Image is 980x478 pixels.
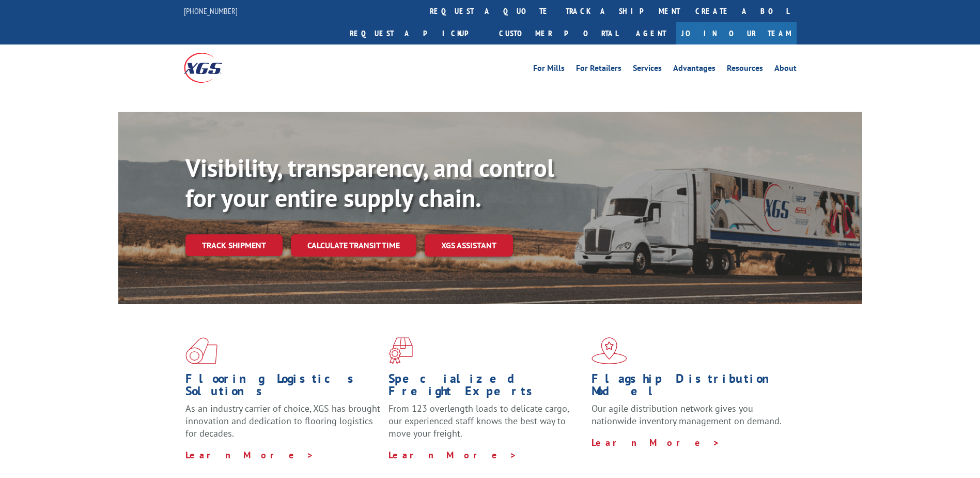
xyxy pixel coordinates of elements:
[184,6,238,16] a: [PHONE_NUMBER]
[388,449,517,461] a: Learn More >
[185,372,381,402] h1: Flooring Logistics Solutions
[673,64,715,76] a: Advantages
[727,64,763,76] a: Resources
[592,372,787,402] h1: Flagship Distribution Model
[185,337,217,364] img: xgs-icon-total-supply-chain-intelligence-red
[342,22,491,44] a: Request a pickup
[185,152,554,214] b: Visibility, transparency, and control for your entire supply chain.
[533,64,565,76] a: For Mills
[388,372,584,402] h1: Specialized Freight Experts
[633,64,662,76] a: Services
[592,337,627,364] img: xgs-icon-flagship-distribution-model-red
[592,402,782,427] span: Our agile distribution network gives you nationwide inventory management on demand.
[626,22,676,44] a: Agent
[185,402,380,439] span: As an industry carrier of choice, XGS has brought innovation and dedication to flooring logistics...
[291,234,416,257] a: Calculate transit time
[185,449,314,461] a: Learn More >
[774,64,797,76] a: About
[185,234,283,256] a: Track shipment
[388,402,584,449] p: From 123 overlength loads to delicate cargo, our experienced staff knows the best way to move you...
[388,337,413,364] img: xgs-icon-focused-on-flooring-red
[676,22,797,44] a: Join Our Team
[576,64,621,76] a: For Retailers
[592,437,720,449] a: Learn More >
[491,22,626,44] a: Customer Portal
[425,234,513,257] a: XGS ASSISTANT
